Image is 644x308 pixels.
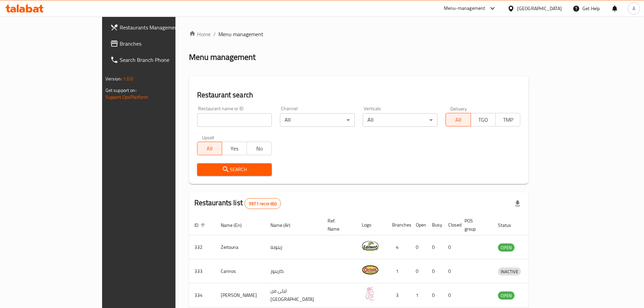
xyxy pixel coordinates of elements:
label: Upsell [202,135,214,140]
td: [PERSON_NAME] [215,283,265,307]
span: Name (En) [221,221,251,229]
span: Get support on: [105,86,137,95]
span: Status [498,221,520,229]
a: Support.OpsPlatform [105,93,148,101]
span: OPEN [498,292,515,300]
span: Ref. Name [328,217,348,233]
span: TGO [474,115,493,125]
span: Menu management [218,30,263,38]
button: TMP [495,113,520,126]
input: Search for restaurant name or ID.. [197,113,272,127]
img: Leila Min Lebnan [362,285,379,302]
td: ليلى من [GEOGRAPHIC_DATA] [265,283,322,307]
td: 0 [427,235,443,259]
button: All [197,142,222,155]
a: Restaurants Management [105,19,210,35]
div: All [280,113,355,127]
span: Search [202,165,266,174]
span: TMP [498,115,518,125]
td: 1 [387,259,410,283]
th: Closed [443,215,459,235]
button: No [246,142,271,155]
td: Carinos [215,259,265,283]
td: 0 [427,259,443,283]
button: Search [197,163,272,176]
div: Menu-management [444,4,485,13]
td: 0 [443,235,459,259]
span: INACTIVE [498,268,521,276]
h2: Restaurant search [197,90,521,100]
td: زيتونة [265,235,322,259]
img: Carinos [362,261,379,278]
span: 5971 record(s) [245,200,281,207]
td: 0 [410,259,427,283]
th: Branches [387,215,410,235]
span: 1.0.0 [123,74,134,83]
div: Export file [509,195,526,212]
span: A [633,5,635,12]
h2: Restaurants list [194,198,281,209]
img: Zeitouna [362,237,379,254]
td: 0 [427,283,443,307]
span: All [200,144,219,153]
td: 0 [443,283,459,307]
a: Search Branch Phone [105,52,210,68]
th: Busy [427,215,443,235]
span: ID [194,221,207,229]
h2: Menu management [189,52,256,63]
button: TGO [471,113,496,126]
nav: breadcrumb [189,30,529,38]
td: 4 [387,235,410,259]
td: 0 [410,235,427,259]
a: Branches [105,35,210,52]
span: No [249,144,269,153]
div: OPEN [498,291,515,300]
div: [GEOGRAPHIC_DATA] [517,5,562,12]
button: Yes [222,142,247,155]
span: Search Branch Phone [120,56,204,64]
span: Version: [105,74,122,83]
span: POS group [464,217,484,233]
td: 1 [410,283,427,307]
button: All [446,113,471,126]
span: Branches [120,40,204,48]
span: Restaurants Management [120,23,204,31]
span: Name (Ar) [270,221,299,229]
li: / [213,30,216,38]
td: 3 [387,283,410,307]
span: OPEN [498,244,515,252]
div: All [363,113,437,127]
th: Open [410,215,427,235]
span: All [449,115,468,125]
div: Total records count [244,198,281,209]
td: 0 [443,259,459,283]
span: Yes [225,144,244,153]
label: Delivery [450,106,467,111]
td: كارينوز [265,259,322,283]
th: Logo [356,215,387,235]
td: Zeitouna [215,235,265,259]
